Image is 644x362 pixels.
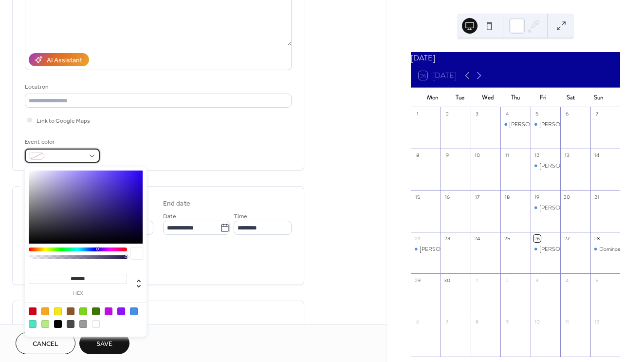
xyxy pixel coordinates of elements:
[503,193,511,200] div: 18
[585,88,612,107] div: Sun
[79,307,87,315] div: #7ED321
[130,307,138,315] div: #4A90E2
[41,307,49,315] div: #F5A623
[54,307,62,315] div: #F8E71C
[446,88,474,107] div: Tue
[474,110,481,117] div: 3
[563,318,570,325] div: 11
[96,339,112,349] span: Save
[563,235,570,242] div: 27
[474,88,502,107] div: Wed
[593,235,601,242] div: 28
[563,193,570,200] div: 20
[414,276,421,284] div: 29
[29,320,37,328] div: #50E3C2
[92,307,100,315] div: #417505
[41,320,49,328] div: #B8E986
[420,245,497,253] div: [PERSON_NAME] Private Party
[411,245,441,253] div: A. Kahan Private Party
[414,152,421,159] div: 8
[474,235,481,242] div: 24
[500,120,530,129] div: D. Skaggs Private Party
[563,152,570,159] div: 13
[501,88,529,107] div: Thu
[163,211,176,222] span: Date
[443,276,451,284] div: 30
[29,307,37,315] div: #D0021B
[534,318,541,325] div: 10
[593,276,601,284] div: 5
[593,193,601,200] div: 21
[37,116,90,126] span: Link to Google Maps
[539,245,617,253] div: [PERSON_NAME] Private Party
[67,307,74,315] div: #8B572A
[590,245,620,253] div: Dominoes Tournament
[531,204,560,212] div: J. Roscoe Private Party
[25,82,290,92] div: Location
[443,318,451,325] div: 7
[419,88,446,107] div: Mon
[534,110,541,117] div: 5
[509,120,587,129] div: [PERSON_NAME] Private Party
[47,56,82,66] div: AI Assistant
[414,318,421,325] div: 6
[593,152,601,159] div: 14
[105,307,112,315] div: #BD10E0
[414,193,421,200] div: 15
[593,318,601,325] div: 12
[92,320,100,328] div: #FFFFFF
[29,291,127,296] label: hex
[474,152,481,159] div: 10
[443,235,451,242] div: 23
[33,339,58,349] span: Cancel
[539,204,617,212] div: [PERSON_NAME] Private Party
[539,120,617,129] div: [PERSON_NAME] Private Party
[25,137,98,147] div: Event color
[531,120,560,129] div: E. Andersen Private Party
[503,152,511,159] div: 11
[534,193,541,200] div: 19
[16,332,75,354] button: Cancel
[503,110,511,117] div: 4
[503,235,511,242] div: 25
[529,88,557,107] div: Fri
[443,152,451,159] div: 9
[474,193,481,200] div: 17
[67,320,74,328] div: #4A4A4A
[79,332,129,354] button: Save
[443,193,451,200] div: 16
[443,110,451,117] div: 2
[563,276,570,284] div: 4
[539,162,617,170] div: [PERSON_NAME] Private Party
[54,320,62,328] div: #000000
[163,199,190,209] div: End date
[474,318,481,325] div: 8
[29,53,89,66] button: AI Assistant
[234,211,247,222] span: Time
[534,152,541,159] div: 12
[414,110,421,117] div: 1
[79,320,87,328] div: #9B9B9B
[414,235,421,242] div: 22
[531,245,560,253] div: Neville Anderson Private Party
[117,307,125,315] div: #9013FE
[503,276,511,284] div: 2
[503,318,511,325] div: 9
[593,110,601,117] div: 7
[531,162,560,170] div: S. Kazanjian Private Party
[534,276,541,284] div: 3
[474,276,481,284] div: 1
[563,110,570,117] div: 6
[557,88,585,107] div: Sat
[411,52,620,64] div: [DATE]
[534,235,541,242] div: 26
